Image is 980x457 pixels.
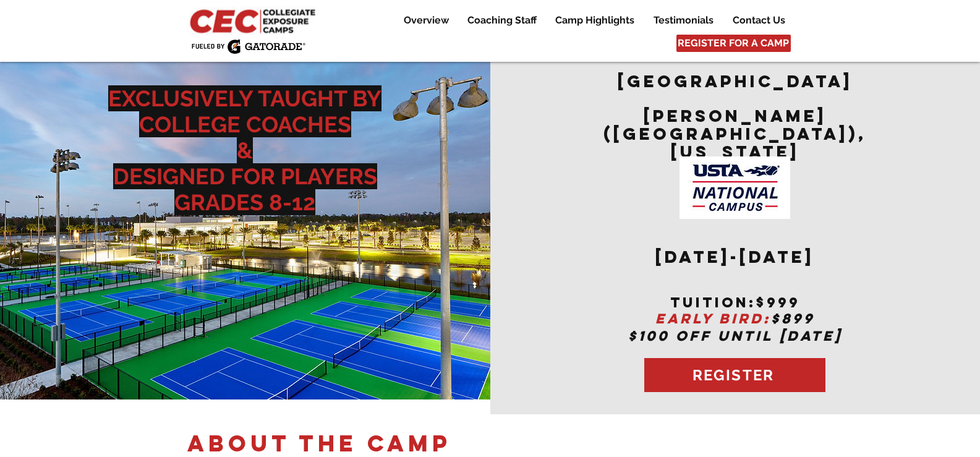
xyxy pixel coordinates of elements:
img: USTA Campus image_edited.jpg [680,156,790,219]
a: REGISTER [644,358,825,392]
img: CEC Logo Primary_edited.jpg [187,6,321,35]
span: & [237,137,253,163]
span: GRADES 8-12 [174,189,315,215]
nav: Site [385,13,794,28]
p: Coaching Staff [461,13,543,28]
a: Testimonials [644,13,723,28]
a: Coaching Staff [458,13,545,28]
span: tuition:$999 [670,294,800,311]
a: REGISTER FOR A CAMP [676,35,791,52]
img: Fueled by Gatorade.png [191,39,305,54]
span: EXCLUSIVELY TAUGHT BY COLLEGE COACHES [108,85,381,137]
p: Camp Highlights [549,13,641,28]
span: EARLY BIRD: [655,310,771,327]
span: $899 [771,310,815,327]
span: [GEOGRAPHIC_DATA] [618,70,853,92]
span: $100 OFF UNTIL [DATE] [628,327,842,344]
span: [PERSON_NAME] [644,105,827,126]
p: Testimonials [647,13,720,28]
p: Contact Us [726,13,791,28]
span: REGISTER [692,366,775,384]
p: Overview [398,13,455,28]
span: ([GEOGRAPHIC_DATA]), [US_STATE] [603,123,866,162]
a: Contact Us [723,13,794,28]
span: REGISTER FOR A CAMP [678,36,789,50]
a: Camp Highlights [546,13,644,28]
a: Overview [394,13,458,28]
span: [DATE]-[DATE] [655,246,814,267]
span: DESIGNED FOR PLAYERS [113,163,377,189]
